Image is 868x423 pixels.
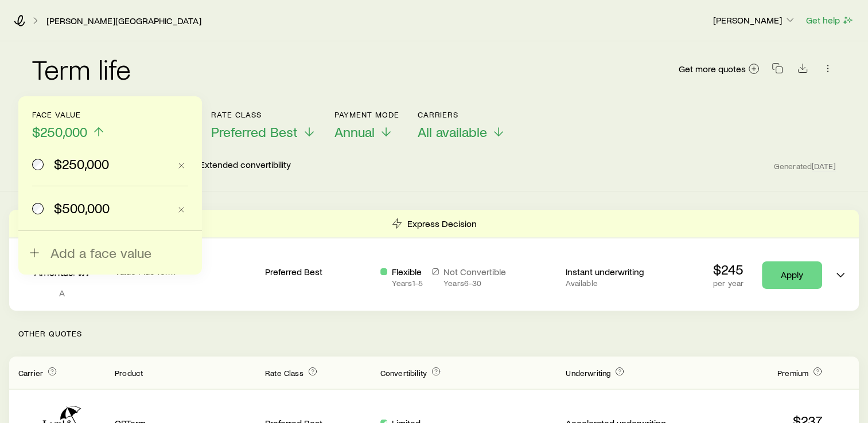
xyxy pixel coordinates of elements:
[334,110,399,119] p: Payment Mode
[805,14,854,27] button: Get help
[392,266,423,277] p: Flexible
[418,110,505,140] button: CarriersAll available
[713,279,744,288] p: per year
[418,124,487,140] span: All available
[418,110,505,119] p: Carriers
[9,311,859,357] p: Other Quotes
[777,368,808,378] span: Premium
[334,124,375,140] span: Annual
[32,110,106,140] button: Face value$250,000
[211,124,298,140] span: Preferred Best
[774,161,836,171] span: Generated
[380,368,427,378] span: Convertibility
[211,110,316,119] p: Rate Class
[812,161,836,171] span: [DATE]
[18,368,43,378] span: Carrier
[18,287,106,299] p: A
[762,261,822,289] a: Apply
[795,65,811,76] a: Download CSV
[566,279,672,288] p: Available
[32,55,131,83] h2: Term life
[443,279,506,288] p: Years 6 - 30
[32,124,87,140] span: $250,000
[566,368,610,378] span: Underwriting
[265,368,303,378] span: Rate Class
[678,62,760,76] a: Get more quotes
[713,14,796,28] button: [PERSON_NAME]
[115,368,143,378] span: Product
[211,110,316,140] button: Rate ClassPreferred Best
[566,266,672,277] p: Instant underwriting
[200,159,291,173] p: Extended convertibility
[392,279,423,288] p: Years 1 - 5
[46,15,202,26] a: [PERSON_NAME][GEOGRAPHIC_DATA]
[32,110,106,119] p: Face value
[334,110,399,140] button: Payment ModeAnnual
[713,261,744,277] p: $245
[713,14,796,26] p: [PERSON_NAME]
[9,210,859,311] div: Term quotes
[407,218,477,229] p: Express Decision
[443,266,506,277] p: Not Convertible
[265,266,371,277] p: Preferred Best
[679,64,746,73] span: Get more quotes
